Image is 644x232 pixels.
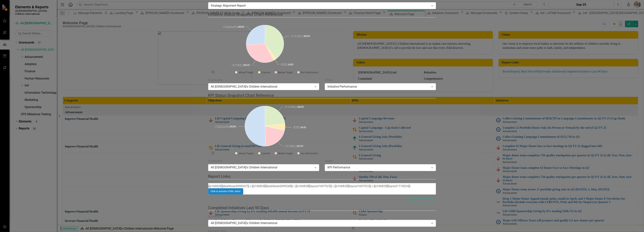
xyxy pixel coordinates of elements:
[211,84,313,89] div: All [DEMOGRAPHIC_DATA]'s Children International
[301,152,318,155] text: No Information
[291,35,304,37] tspan: Above Target:
[278,152,293,155] text: Below Target
[208,188,243,194] button: Click to activate HTML editor
[223,25,239,28] tspan: No Information:
[245,106,266,146] path: No Information, 103.
[291,35,310,37] text: 39.7%
[275,152,293,155] button: Show Below Target
[281,63,293,66] text: 2.6%
[325,159,436,163] label: Chart
[278,71,293,74] text: Below Target
[231,64,250,66] text: 32.1%
[284,145,303,147] text: 21.1%
[208,215,436,219] label: Scorecard
[265,126,285,146] path: Below Target, 43.
[262,71,271,74] text: Caution
[208,93,436,98] legend: KPI Status Snapshot Chart Reference
[211,165,313,170] div: All [DEMOGRAPHIC_DATA]'s Children International
[275,71,293,74] button: Show Below Target
[262,152,271,155] text: Caution
[208,21,322,78] svg: Interactive chart
[327,84,429,89] div: Initiative Performance
[284,145,298,147] tspan: Below Target:
[235,152,254,155] button: Show Above Target
[215,125,236,128] text: 50.5%
[285,105,298,108] tspan: Above Target:
[211,4,429,8] div: Strategy Alignment Report
[258,71,271,74] button: Show Caution
[327,165,429,170] div: KPI Performance
[246,44,273,63] path: Below Target, 25.
[265,25,284,59] path: Above Target, 31.
[208,102,436,159] div: Chart. Highcharts interactive chart.
[208,102,322,159] svg: Interactive chart
[294,126,306,128] text: 5.4%
[223,25,244,28] text: 25.6%
[297,152,318,155] button: Show No Information
[409,195,436,202] button: Switch to old editor
[211,221,429,225] div: All [DEMOGRAPHIC_DATA]'s Children International
[208,184,436,188] p: {[s166828][dashboard399267]} | {[s166828][dashboard399268]} | {[s166828][layout1697925]} | {[s166...
[208,159,319,163] label: Scorecard
[265,44,276,60] path: Caution, 2.
[265,106,285,126] path: Above Target, 47.
[235,71,254,74] button: Show Above Target
[265,124,285,130] path: Caution, 11.
[301,71,318,74] text: No Information
[208,12,436,17] legend: Initiative Status Snapshot Chart Reference
[210,150,216,156] button: View chart menu, Chart
[281,63,289,66] tspan: Caution:
[215,125,231,128] tspan: No Information:
[285,105,304,108] text: 23.0%
[297,71,318,74] button: Show No Information
[239,152,253,155] text: Above Target
[208,174,436,179] legend: Report Links
[208,78,319,82] label: Scorecard
[231,64,244,66] tspan: Below Target:
[246,25,265,44] path: No Information, 20.
[258,152,271,155] button: Show Caution
[208,205,436,211] legend: Completed Initiatives Last 90 Days
[294,126,302,128] tspan: Caution:
[210,69,216,75] button: View chart menu, Chart
[239,71,253,74] text: Above Target
[208,21,436,78] div: Chart. Highcharts interactive chart.
[325,78,436,82] label: Chart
